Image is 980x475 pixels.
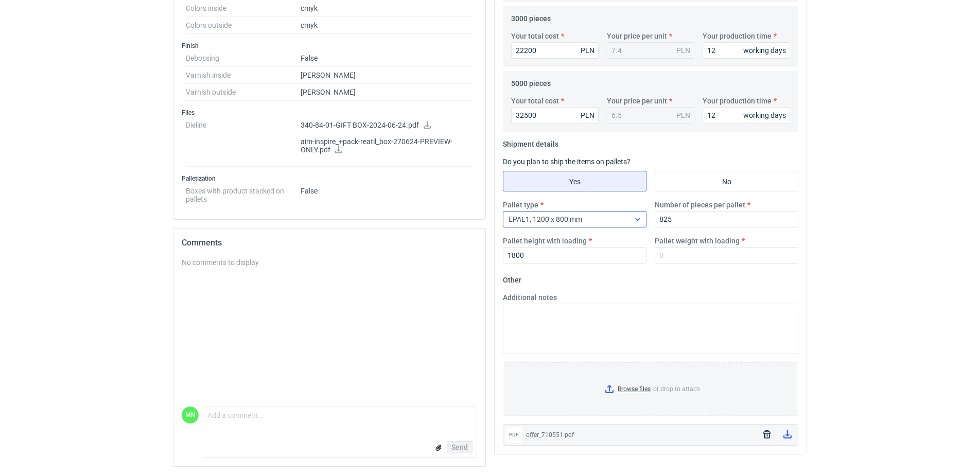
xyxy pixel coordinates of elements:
[743,110,786,120] div: working days
[511,96,559,106] label: Your total cost
[511,75,551,87] legend: 5000 pieces
[676,45,690,56] div: PLN
[655,200,745,210] label: Number of pieces per pallet
[607,96,667,106] label: Your price per unit
[503,292,557,303] label: Additional notes
[182,109,477,117] h3: Files
[186,183,301,203] dt: Boxes with product stacked on pallets
[655,211,798,227] input: 0
[676,110,690,120] div: PLN
[503,171,646,191] label: Yes
[703,107,790,124] input: 0
[655,247,798,263] input: 0
[503,363,798,415] label: or drop to attach
[301,137,473,155] p: aim-inspire_+pack-reatil_box-270624-PREVIEW-ONLY.pdf
[503,272,521,284] legend: Other
[301,183,473,203] dd: False
[511,107,599,124] input: 0
[503,136,558,148] legend: Shipment details
[503,200,538,210] label: Pallet type
[581,110,594,120] div: PLN
[607,31,667,41] label: Your price per unit
[511,31,559,41] label: Your total cost
[655,171,798,191] label: No
[182,407,199,424] figcaption: MN
[703,42,790,59] input: 0
[509,215,582,223] span: EPAL1, 1200 x 800 mm
[503,157,631,166] label: Do you plan to ship the items on pallets?
[186,117,301,167] dt: Dieline
[505,427,522,443] div: pdf
[703,31,772,41] label: Your production time
[186,67,301,84] dt: Varnish inside
[503,247,646,263] input: 0
[186,84,301,101] dt: Varnish outside
[503,236,587,246] label: Pallet height with loading
[182,237,477,249] h2: Comments
[182,174,477,183] h3: Palletization
[186,50,301,67] dt: Debossing
[182,257,477,268] div: No comments to display
[581,45,594,56] div: PLN
[182,407,199,424] div: Małgorzata Nowotna
[703,96,772,106] label: Your production time
[301,50,473,67] dd: False
[743,45,786,56] div: working days
[511,42,599,59] input: 0
[182,42,477,50] h3: Finish
[301,84,473,101] dd: [PERSON_NAME]
[301,67,473,84] dd: [PERSON_NAME]
[301,121,473,130] p: 340-84-01-GIFT BOX-2024-06-24.pdf
[655,236,740,246] label: Pallet weight with loading
[186,17,301,34] dt: Colors outside
[301,17,473,34] dd: cmyk
[451,444,468,451] span: Send
[447,441,472,453] button: Send
[511,10,551,23] legend: 3000 pieces
[526,430,755,440] div: offer_710551.pdf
